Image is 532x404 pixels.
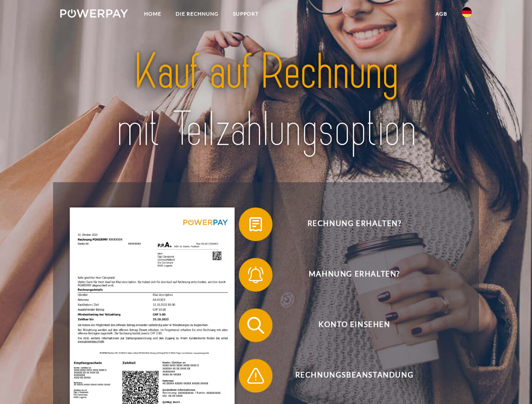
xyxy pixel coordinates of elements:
img: qb_search.svg [245,315,266,336]
span: Rechnung erhalten? [251,207,457,241]
span: Mahnung erhalten? [251,258,457,292]
a: SUPPORT [226,6,266,21]
a: Home [137,6,168,21]
img: title-powerpay_de.svg [80,40,452,161]
a: DIE RECHNUNG [168,6,226,21]
img: logo-powerpay-white.svg [60,9,128,18]
span: Konto einsehen [251,308,457,342]
button: Rechnung erhalten? [239,207,458,241]
button: Konto einsehen [239,308,458,342]
img: qb_warning.svg [245,365,266,386]
img: qb_bill.svg [245,214,266,235]
button: Rechnungsbeanstandung [239,359,458,393]
img: de [462,7,472,17]
img: qb_bell.svg [245,264,266,285]
span: Rechnungsbeanstandung [251,359,457,393]
a: agb [428,6,454,21]
button: Mahnung erhalten? [239,258,458,292]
